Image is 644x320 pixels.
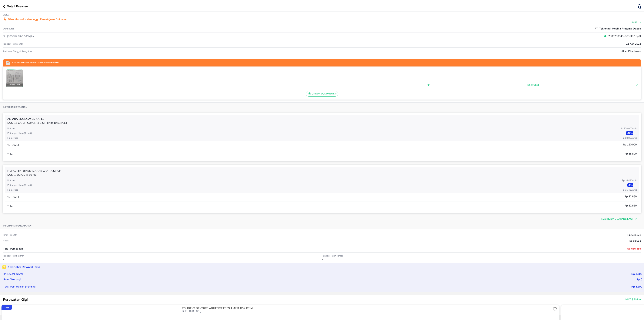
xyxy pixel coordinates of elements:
p: Final Price [7,136,18,140]
p: Total Poin Hadiah (Pending) [2,285,36,289]
p: - 0 % [627,183,633,187]
p: Pajak [3,239,8,242]
p: Final Price [7,188,18,192]
p: Menunggu Persetujuan Dokumen Prekursor [10,61,59,64]
span: Unduh Dokumen SP [308,91,336,96]
p: Rp 120.000 [623,143,637,147]
button: Lihat [631,21,642,24]
p: Tanggal Jatuh Tempo [322,254,641,257]
p: Rp 0 [636,277,642,281]
button: Lihat Semua [622,296,642,303]
p: Rp 16.430 [622,188,637,192]
p: 25 Agt 2025 [626,42,641,46]
p: - 26 % [626,131,633,135]
p: - [3,257,322,261]
p: Total [7,204,13,208]
button: Unduh Dokumen SP [306,91,338,97]
p: Rp 3.200 [631,285,642,289]
p: Detail Pesanan [7,4,28,9]
p: Rp 88.800 [622,136,637,140]
p: Rp/Unit [7,179,15,182]
p: Potongan harga ( 1 Unit ) [7,131,32,135]
p: DUS, 15 CATCH COVER @ 1 STRIP @ 10 KAPLET [7,121,637,125]
p: Akan ditentukan [621,49,641,53]
p: Status [3,13,9,16]
p: Informasi pembayaran [3,224,32,227]
img: Document [6,70,23,86]
p: Rp 88.800 [625,152,637,156]
span: / Unit [632,136,637,139]
div: Tap here to preview [6,83,23,87]
p: Rp 618.521 [627,233,641,237]
p: Rp 16.430 [622,179,637,182]
span: / Unit [632,179,637,182]
p: Total [7,152,13,156]
p: PT. Teknologi Medika Pratama Depok [595,27,641,31]
p: 25082508455983Rl97dip2J [607,34,641,38]
p: Distributor [3,27,14,30]
p: Total Pembelian [3,247,23,251]
p: Poin Dikurangi [2,277,21,281]
p: Dikonfirmasi - Menunggu Persetujuan Dokumen [8,17,67,21]
p: - [322,257,641,261]
p: ALPARA Molex Ayus KAPLET [7,117,637,121]
button: Instruksi [527,83,539,87]
p: Rp 32.860 [625,204,637,208]
p: [PERSON_NAME] [2,272,24,276]
p: No. [GEOGRAPHIC_DATA]an [3,35,216,38]
span: / Unit [632,127,637,130]
p: Rp 120.000 [620,127,637,130]
p: Sub-Total [7,195,19,199]
p: Potongan harga ( 2 Unit ) [7,183,32,187]
span: / Unit [632,188,637,191]
p: POLIDENT DENTURE ADHESIVE FRESH MINT GSK KRIM [182,307,551,310]
p: Rp 3.200 [631,272,642,276]
p: Tanggal Pembayaran [3,254,322,257]
p: Total pesanan [3,233,17,236]
span: Lihat Semua [623,297,641,302]
p: Tanggal pemesanan [3,42,23,45]
p: Sub-Total [7,143,19,147]
p: Perkiraan Tanggal Pengiriman [3,50,33,53]
p: Informasi Pesanan [3,106,27,109]
p: DUS, 1 BOTOL @ 60 ML [7,173,637,177]
p: Rp 32.860 [625,195,637,199]
p: Rp/Unit [7,127,15,130]
p: Rp 686.559 [627,247,641,251]
p: SwipeRx Reward Pass [6,265,40,269]
p: DUS, TUBE 60 g [182,310,552,313]
p: HUFAGRIPP BP BERDAHAK Gratia SIRUP [7,169,637,173]
p: - 3 % [5,306,9,309]
p: Masih ada 7 barang lagi [601,217,632,221]
p: Rp 68.038 [629,239,641,243]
